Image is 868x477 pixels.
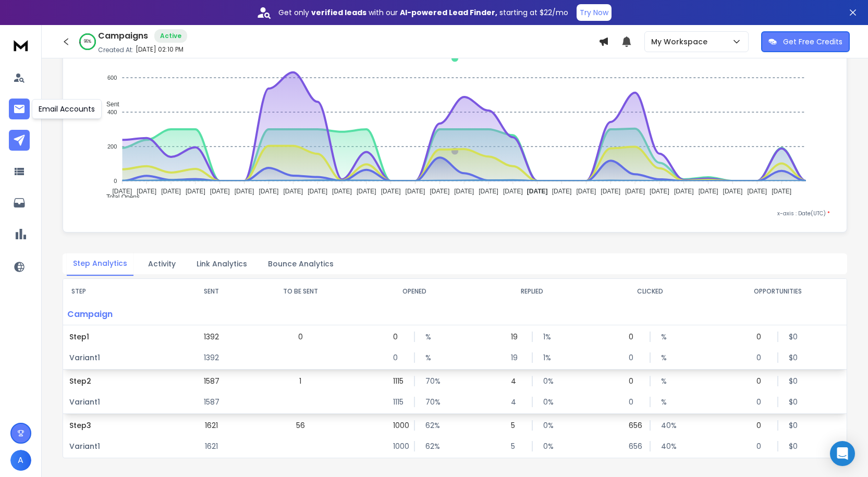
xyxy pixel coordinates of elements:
[756,441,767,451] p: 0
[393,352,404,363] p: 0
[511,352,521,363] p: 19
[311,7,366,18] strong: verified leads
[204,376,219,386] p: 1587
[161,188,181,195] tspan: [DATE]
[543,332,554,342] p: 1 %
[761,31,850,52] button: Get Free Credits
[142,252,182,275] button: Activity
[205,441,218,451] p: 1621
[99,101,119,108] span: Sent
[283,188,303,195] tspan: [DATE]
[332,188,352,195] tspan: [DATE]
[262,252,340,275] button: Bounce Analytics
[425,397,436,407] p: 70 %
[709,279,847,304] th: OPPORTUNITIES
[503,188,523,195] tspan: [DATE]
[789,397,799,407] p: $ 0
[661,397,671,407] p: %
[98,46,133,54] p: Created At:
[246,279,356,304] th: TO BE SENT
[661,376,671,386] p: %
[204,332,219,342] p: 1392
[629,332,639,342] p: 0
[393,441,404,451] p: 1000
[789,420,799,431] p: $ 0
[107,143,117,150] tspan: 200
[629,352,639,363] p: 0
[661,332,671,342] p: %
[651,36,712,47] p: My Workspace
[789,352,799,363] p: $ 0
[747,188,767,195] tspan: [DATE]
[69,352,172,363] p: Variant 1
[789,376,799,386] p: $ 0
[400,7,497,18] strong: AI-powered Lead Finder,
[454,188,474,195] tspan: [DATE]
[32,99,102,119] div: Email Accounts
[393,397,404,407] p: 1115
[629,397,639,407] p: 0
[789,441,799,451] p: $ 0
[210,188,230,195] tspan: [DATE]
[601,188,620,195] tspan: [DATE]
[308,188,327,195] tspan: [DATE]
[69,332,172,342] p: Step 1
[543,397,554,407] p: 0 %
[69,420,172,431] p: Step 3
[699,188,718,195] tspan: [DATE]
[473,279,591,304] th: REPLIED
[661,441,671,451] p: 40 %
[543,420,554,431] p: 0 %
[136,45,184,54] p: [DATE] 02:10 PM
[511,397,521,407] p: 4
[756,352,767,363] p: 0
[511,376,521,386] p: 4
[10,35,31,55] img: logo
[756,376,767,386] p: 0
[178,279,246,304] th: SENT
[511,420,521,431] p: 5
[381,188,401,195] tspan: [DATE]
[299,376,301,386] p: 1
[98,30,148,42] h1: Campaigns
[99,193,140,201] span: Total Opens
[511,441,521,451] p: 5
[356,279,473,304] th: OPENED
[783,36,842,47] p: Get Free Credits
[296,420,305,431] p: 56
[112,188,132,195] tspan: [DATE]
[63,279,178,304] th: STEP
[543,376,554,386] p: 0 %
[84,39,91,45] p: 96 %
[830,441,855,466] div: Open Intercom Messenger
[789,332,799,342] p: $ 0
[425,332,436,342] p: %
[69,397,172,407] p: Variant 1
[723,188,743,195] tspan: [DATE]
[625,188,645,195] tspan: [DATE]
[430,188,449,195] tspan: [DATE]
[772,188,791,195] tspan: [DATE]
[186,188,205,195] tspan: [DATE]
[756,332,767,342] p: 0
[393,332,404,342] p: 0
[69,376,172,386] p: Step 2
[278,7,568,18] p: Get only with our starting at $22/mo
[137,188,156,195] tspan: [DATE]
[63,304,178,325] p: Campaign
[10,450,31,471] button: A
[661,420,671,431] p: 40 %
[393,376,404,386] p: 1115
[527,188,548,195] tspan: [DATE]
[107,109,117,115] tspan: 400
[425,376,436,386] p: 70 %
[629,420,639,431] p: 656
[154,29,187,43] div: Active
[425,352,436,363] p: %
[425,441,436,451] p: 62 %
[259,188,279,195] tspan: [DATE]
[80,210,830,217] p: x-axis : Date(UTC)
[756,420,767,431] p: 0
[298,332,303,342] p: 0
